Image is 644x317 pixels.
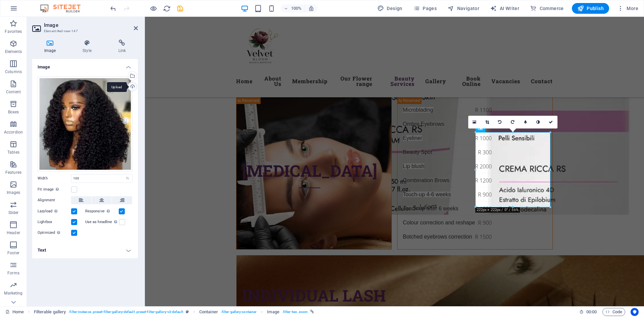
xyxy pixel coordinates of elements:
[494,116,506,128] a: Rotate left 90°
[411,3,439,14] button: Pages
[7,230,20,235] p: Header
[85,207,119,215] label: Responsive
[281,4,305,12] button: 100%
[34,308,66,316] span: Click to select. Double-click to edit
[602,308,625,316] button: Code
[5,29,22,34] p: Favorites
[85,218,119,226] label: Use as headline
[310,310,314,314] i: This element is linked
[163,5,171,12] i: Reload page
[68,308,183,316] span: . filter-instance .preset-filter-gallery-default .preset-filter-gallery-v3-default
[445,3,482,14] button: Navigator
[38,218,71,226] label: Lightbox
[617,5,638,12] span: More
[38,186,71,194] label: Fit image
[506,116,519,128] a: Rotate right 90°
[38,207,71,215] label: Lazyload
[586,308,597,316] span: 00 00
[614,3,641,14] button: More
[38,196,71,204] label: Alignment
[308,5,314,11] i: On resize automatically adjust zoom level to fit chosen device.
[577,5,604,12] span: Publish
[591,309,592,314] span: :
[32,242,138,258] h4: Text
[468,116,481,128] a: Select files from the file manager, stock photos, or upload file(s)
[490,5,519,12] span: AI Writer
[8,109,19,115] p: Boxes
[413,5,437,12] span: Pages
[8,210,19,215] p: Slider
[39,4,89,12] img: Editor Logo
[70,40,106,54] h4: Style
[34,308,314,316] nav: breadcrumb
[109,4,117,12] button: undo
[6,89,21,95] p: Content
[7,250,19,256] p: Footer
[377,5,402,12] span: Design
[375,3,405,14] div: Design (Ctrl+Alt+Y)
[481,116,494,128] a: Crop mode
[545,116,557,128] a: Confirm ( Ctrl ⏎ )
[186,310,189,314] i: This element is a customizable preset
[5,170,21,175] p: Features
[5,49,22,54] p: Elements
[5,308,24,316] a: Click to cancel selection. Double-click to open Pages
[530,5,564,12] span: Commerce
[447,5,479,12] span: Navigator
[532,116,545,128] a: Greyscale
[163,4,171,12] button: reload
[7,270,19,276] p: Forms
[7,190,20,195] p: Images
[176,5,184,12] i: Save (Ctrl+S)
[282,308,308,316] span: . filter-two .zoom
[44,28,124,34] h3: Element #ed-new-147
[605,308,622,316] span: Code
[176,4,184,12] button: save
[32,40,70,54] h4: Image
[4,290,22,296] p: Marketing
[5,69,22,74] p: Columns
[375,3,405,14] button: Design
[109,5,117,12] i: Undo: Change image (Ctrl+Z)
[38,176,71,180] label: Width
[291,4,302,12] h6: 100%
[572,3,609,14] button: Publish
[199,308,218,316] span: Click to select. Double-click to edit
[38,229,71,237] label: Optimized
[519,116,532,128] a: Blur
[4,129,23,135] p: Accordion
[487,3,522,14] button: AI Writer
[7,150,19,155] p: Tables
[44,22,138,28] h2: Image
[106,40,138,54] h4: Link
[128,82,137,91] a: Upload
[527,3,567,14] button: Commerce
[32,59,138,71] h4: Image
[579,308,597,316] h6: Session time
[38,76,132,171] div: PHOTO-2025-10-06-08-09-49-pFno_dluuMvHkXUqOU5fpA.jpg
[221,308,257,316] span: . filter-gallery-container
[267,308,279,316] span: Click to select. Double-click to edit
[631,308,639,316] button: Usercentrics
